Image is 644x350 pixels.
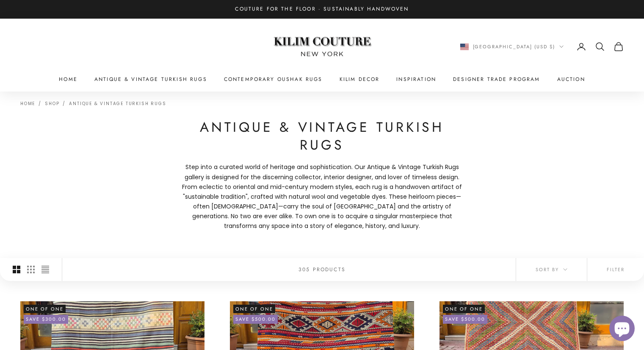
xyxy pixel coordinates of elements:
[94,75,207,83] a: Antique & Vintage Turkish Rugs
[460,42,624,52] nav: Secondary navigation
[516,258,587,281] button: Sort by
[233,315,278,323] on-sale-badge: Save $500.00
[178,119,466,154] h1: Antique & Vintage Turkish Rugs
[59,75,77,83] a: Home
[224,75,323,83] a: Contemporary Oushak Rugs
[396,75,436,83] a: Inspiration
[536,266,567,273] span: Sort by
[20,100,166,106] nav: Breadcrumb
[299,265,345,274] p: 305 products
[453,75,540,83] a: Designer Trade Program
[20,75,624,83] nav: Primary navigation
[473,43,556,50] span: [GEOGRAPHIC_DATA] (USD $)
[13,258,20,281] button: Switch to larger product images
[235,5,409,14] p: Couture for the Floor · Sustainably Handwoven
[24,305,66,313] span: One of One
[340,75,380,83] summary: Kilim Decor
[41,258,49,281] button: Switch to compact product images
[20,100,35,107] a: Home
[233,305,275,313] span: One of One
[587,258,644,281] button: Filter
[460,43,564,50] button: Change country or currency
[269,27,375,67] img: Logo of Kilim Couture New York
[69,100,166,107] a: Antique & Vintage Turkish Rugs
[557,75,585,83] a: Auction
[443,315,487,323] on-sale-badge: Save $500.00
[45,100,59,107] a: Shop
[24,315,68,323] on-sale-badge: Save $300.00
[27,258,35,281] button: Switch to smaller product images
[443,305,485,313] span: One of One
[607,316,637,343] inbox-online-store-chat: Shopify online store chat
[178,162,466,231] p: Step into a curated world of heritage and sophistication. Our Antique & Vintage Turkish Rugs gall...
[460,44,469,50] img: United States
